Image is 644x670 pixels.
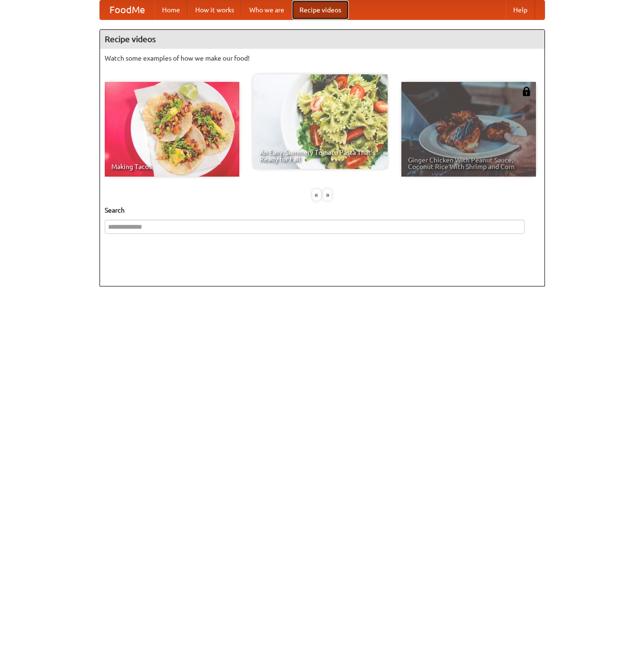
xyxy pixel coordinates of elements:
img: 483408.png [522,87,531,96]
a: How it works [188,0,242,19]
span: Making Tacos [111,163,233,170]
div: « [312,189,321,201]
h4: Recipe videos [100,30,544,49]
a: Home [154,0,188,19]
h5: Search [105,205,540,215]
p: Watch some examples of how we make our food! [105,54,540,63]
a: Making Tacos [105,82,239,177]
a: Who we are [242,0,292,19]
a: Recipe videos [292,0,349,19]
a: Help [506,0,535,19]
a: An Easy, Summery Tomato Pasta That's Ready for Fall [253,74,388,169]
div: » [323,189,332,201]
a: FoodMe [100,0,154,19]
span: An Easy, Summery Tomato Pasta That's Ready for Fall [260,149,381,162]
